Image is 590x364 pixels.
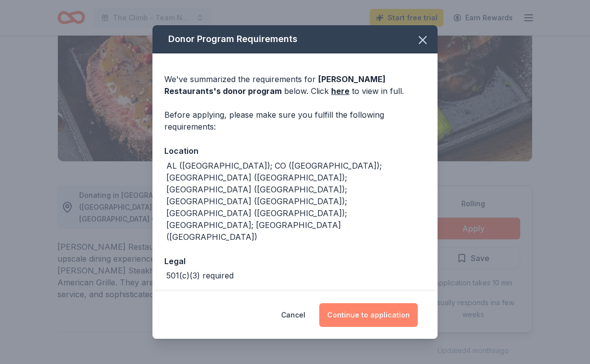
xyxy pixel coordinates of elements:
button: Continue to application [319,303,418,327]
div: Donor Program Requirements [152,25,438,53]
div: Legal [164,255,426,268]
div: 501(c)(3) required [166,270,234,281]
div: Location [164,144,426,157]
div: AL ([GEOGRAPHIC_DATA]); CO ([GEOGRAPHIC_DATA]); [GEOGRAPHIC_DATA] ([GEOGRAPHIC_DATA]); [GEOGRAPHI... [166,160,426,243]
a: here [331,85,349,97]
div: We've summarized the requirements for below. Click to view in full. [164,73,426,97]
div: Before applying, please make sure you fulfill the following requirements: [164,109,426,133]
button: Cancel [281,303,305,327]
